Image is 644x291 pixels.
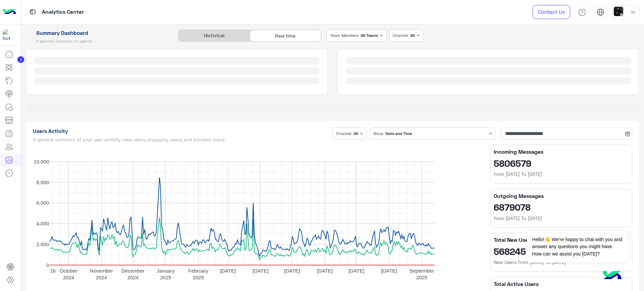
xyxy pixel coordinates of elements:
h1: Users Activity [33,128,330,134]
text: 2025 [160,275,171,280]
text: 2024 [63,275,74,280]
text: [DATE] [381,268,397,274]
text: [DATE] [317,268,332,274]
text: 0 [46,262,49,268]
img: 1403182699927242 [3,29,15,41]
h6: New Users from [DATE] To [DATE] [494,259,629,266]
text: 10,000 [34,159,49,164]
h5: Outgoing Messages [494,193,629,199]
text: 2024 [96,275,107,280]
h5: Total New Users [494,236,629,243]
img: tab [29,8,37,16]
text: 2025 [416,275,427,280]
text: 16 [50,268,56,274]
h2: 5806579 [494,158,629,168]
a: Contact Us [533,5,570,19]
text: [DATE] [220,268,235,274]
h5: Total Active Users [494,281,629,287]
text: February [188,268,209,274]
img: userImage [614,7,623,16]
text: 6,000 [36,200,49,206]
text: September [409,268,434,274]
h2: 6879078 [494,202,629,212]
text: 8,000 [36,179,49,185]
text: 2,000 [36,241,49,247]
text: November [90,268,113,274]
img: Logo [3,5,16,19]
text: 2024 [127,275,138,280]
span: Hello!👋 We're happy to chat with you and answer any questions you might have. How can we assist y... [527,231,628,263]
text: [DATE] [253,268,268,274]
h2: 568245 [494,246,629,257]
text: 4,000 [36,221,49,226]
text: [DATE] [284,268,300,274]
text: 2025 [193,275,204,280]
h6: from [DATE] To [DATE] [494,171,629,177]
p: Analytics Center [42,8,84,17]
text: December [121,268,144,274]
text: January [157,268,175,274]
img: tab [578,8,586,16]
img: profile [629,8,637,16]
h6: from [DATE] To [DATE] [494,215,629,222]
a: tab [575,5,589,19]
text: [DATE] [348,268,364,274]
img: tab [597,8,604,16]
h5: Incoming Messages [494,148,629,155]
img: hulul-logo.png [600,264,624,288]
h5: A general summary of your user activity: new users, engaging users, and blocked users. [33,137,330,142]
text: October [59,268,77,274]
